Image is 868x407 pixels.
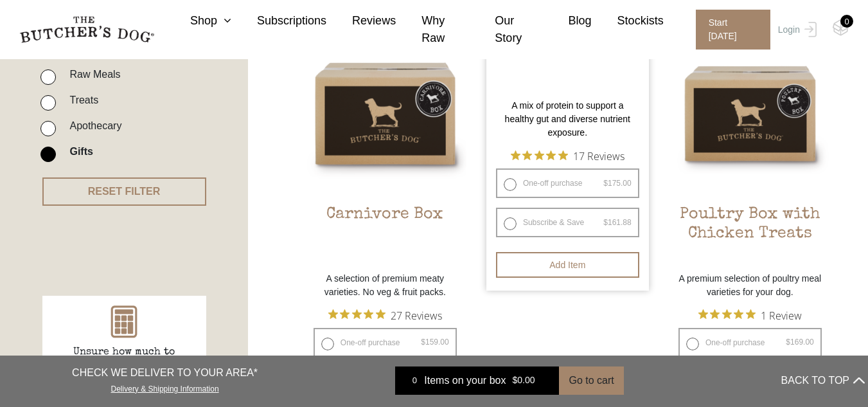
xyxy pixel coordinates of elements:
span: $ [421,338,425,347]
img: TBD_Cart-Empty.png [833,19,849,36]
button: Rated 4.9 out of 5 stars from 17 reviews. Jump to reviews. [511,146,624,165]
a: Carnivore BoxCarnivore Box [304,32,466,266]
p: A selection of premium meaty varieties. No veg & fruit packs. [304,272,466,299]
label: Raw Meals [63,66,120,83]
span: 1 Review [761,305,802,325]
label: One-off purchase [678,328,822,357]
a: 0 Items on your box $0.00 [395,366,559,395]
bdi: 0.00 [512,375,535,386]
a: Reviews [326,12,396,30]
button: Add item [496,252,639,278]
button: RESET FILTER [42,177,206,206]
span: $ [786,338,790,347]
div: 0 [405,374,424,387]
span: Start [DATE] [696,10,770,50]
label: Gifts [63,143,93,160]
a: Our Story [469,12,542,47]
a: Subscriptions [231,12,326,30]
a: Stockists [592,12,664,30]
bdi: 159.00 [421,338,448,347]
label: Treats [63,91,98,109]
a: Login [775,10,817,50]
h2: Carnivore Box [304,205,466,266]
label: Apothecary [63,117,121,134]
label: Subscribe & Save [496,208,639,237]
span: 27 Reviews [391,305,442,325]
a: Shop [164,12,231,30]
span: $ [603,218,608,227]
a: Start [DATE] [683,10,775,50]
span: Items on your box [424,373,506,388]
a: Why Raw [396,12,469,47]
p: CHECK WE DELIVER TO YOUR AREA* [72,365,258,381]
h2: Poultry Box with Chicken Treats [669,205,831,266]
a: Farm Box [486,32,649,93]
bdi: 175.00 [603,179,631,188]
span: $ [512,375,517,386]
a: Blog [543,12,592,30]
span: 17 Reviews [573,146,624,165]
bdi: 161.88 [603,218,631,227]
label: One-off purchase [496,168,639,198]
label: One-off purchase [314,328,457,357]
button: BACK TO TOP [781,365,865,396]
a: Poultry Box with Chicken TreatsPoultry Box with Chicken Treats [669,32,831,266]
button: Rated 5 out of 5 stars from 1 reviews. Jump to reviews. [698,305,802,325]
span: $ [603,179,608,188]
img: Poultry Box with Chicken Treats [669,32,831,195]
p: Unsure how much to feed? [60,345,188,375]
div: 0 [840,15,853,28]
p: A premium selection of poultry meal varieties for your dog. [669,272,831,299]
button: Go to cart [559,366,623,395]
img: Carnivore Box [304,32,466,195]
button: Rated 4.9 out of 5 stars from 27 reviews. Jump to reviews. [328,305,442,325]
bdi: 169.00 [786,338,813,347]
a: Delivery & Shipping Information [111,381,219,393]
p: A mix of protein to support a healthy gut and diverse nutrient exposure. [486,99,649,140]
